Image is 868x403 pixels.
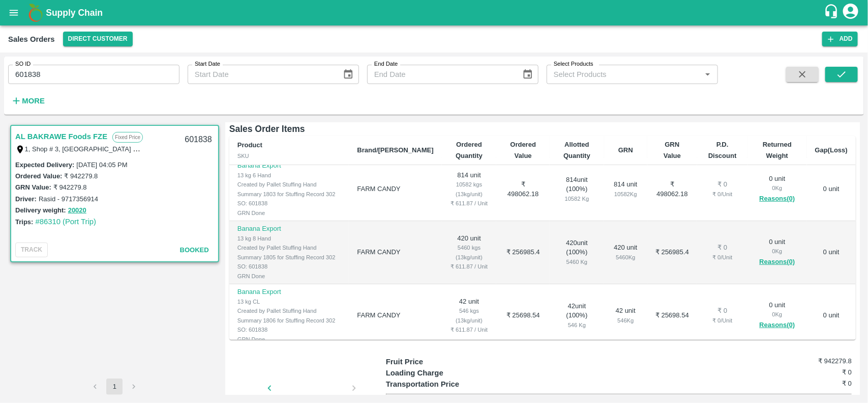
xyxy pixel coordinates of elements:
div: 814 unit ( 100 %) [558,175,596,204]
div: Created by Pallet Stuffing Hand Summary 1803 for Stuffing Record 302 SO: 601838 [237,180,341,208]
div: 10582 kgs (13kg/unit) [450,180,489,199]
td: ₹ 25698.54 [647,284,697,347]
td: 0 unit [807,284,856,347]
b: Returned Weight [763,141,792,159]
b: Supply Chain [46,8,103,18]
div: 5460 kgs (13kg/unit) [450,243,489,262]
p: Banana Export [237,224,341,234]
td: 42 unit [442,284,497,347]
label: Expected Delivery : [15,161,74,169]
b: Allotted Quantity [563,141,590,159]
label: Ordered Value: [15,172,62,180]
a: Supply Chain [46,6,824,20]
b: Brand/[PERSON_NAME] [357,146,433,154]
img: logo [25,3,46,23]
div: ₹ 0 / Unit [705,190,739,199]
div: ₹ 611.87 / Unit [450,325,489,334]
div: Created by Pallet Stuffing Hand Summary 1806 for Stuffing Record 302 SO: 601838 [237,306,341,334]
h6: ₹ 942279.8 [774,356,852,366]
div: 10582 Kg [558,194,596,203]
div: ₹ 0 / Unit [705,253,739,262]
h6: Sales Order Items [229,122,856,136]
a: AL BAKRAWE Foods FZE [15,130,107,143]
td: 814 unit [442,158,497,221]
button: page 1 [106,379,123,395]
label: End Date [374,60,398,68]
button: Reasons(0) [756,193,798,205]
label: GRN Value: [15,183,51,191]
td: 0 unit [807,158,856,221]
div: 13 kg CL [237,297,341,306]
td: FARM CANDY [349,158,441,221]
div: 0 unit [756,237,798,268]
label: Driver: [15,195,37,203]
td: ₹ 256985.4 [647,221,697,284]
div: Created by Pallet Stuffing Hand Summary 1805 for Stuffing Record 302 SO: 601838 [237,243,341,271]
div: SKU [237,151,341,160]
label: 1, Shop # 3, [GEOGRAPHIC_DATA] – central fruits and vegetables market, , , , , [GEOGRAPHIC_DATA] [25,145,331,153]
div: ₹ 611.87 / Unit [450,199,489,208]
input: Select Products [550,68,698,81]
nav: pagination navigation [85,379,143,395]
p: Fixed Price [112,132,143,143]
div: 0 Kg [756,310,798,319]
div: ₹ 0 [705,243,739,253]
div: ₹ 0 [705,306,739,316]
td: 0 unit [807,221,856,284]
button: Choose date [339,65,358,84]
p: Banana Export [237,161,341,171]
b: GRN Value [664,141,681,159]
td: 420 unit [442,221,497,284]
div: 42 unit [612,306,639,325]
h6: ₹ 0 [774,379,852,389]
div: ₹ 0 [705,180,739,190]
label: Delivery weight: [15,206,66,214]
div: ₹ 611.87 / Unit [450,262,489,271]
div: 0 unit [756,174,798,205]
div: account of current user [842,2,860,23]
strong: More [22,97,45,105]
b: Product [237,141,262,149]
button: Open [701,68,714,81]
b: Ordered Value [510,141,536,159]
div: 42 unit ( 100 %) [558,302,596,330]
span: Booked [180,246,209,254]
div: customer-support [824,4,842,22]
b: Ordered Quantity [456,141,483,159]
input: End Date [367,65,514,84]
label: ₹ 942279.8 [64,172,98,180]
label: Rasid - 9717356914 [39,195,98,203]
div: 814 unit [612,180,639,199]
b: Gap(Loss) [815,146,848,154]
button: Reasons(0) [756,256,798,268]
div: 546 Kg [612,316,639,325]
div: 0 unit [756,301,798,331]
div: ₹ 0 / Unit [705,316,739,325]
button: open drawer [2,1,25,24]
b: GRN [618,146,633,154]
button: Reasons(0) [756,319,798,331]
input: Start Date [188,65,335,84]
button: Select DC [63,32,133,46]
div: 5460 Kg [612,253,639,262]
b: P.D. Discount [708,141,737,159]
label: [DATE] 04:05 PM [76,161,127,169]
p: Fruit Price [386,356,502,367]
div: 420 unit ( 100 %) [558,238,596,267]
input: Enter SO ID [8,65,179,84]
td: FARM CANDY [349,284,441,347]
td: ₹ 256985.4 [496,221,550,284]
label: ₹ 942279.8 [53,183,87,191]
td: ₹ 25698.54 [496,284,550,347]
div: GRN Done [237,272,341,281]
div: GRN Done [237,208,341,218]
div: 13 kg 6 Hand [237,171,341,180]
button: Choose date [518,65,537,84]
label: Start Date [195,60,220,68]
div: 5460 Kg [558,257,596,266]
p: Banana Export [237,287,341,297]
div: 601838 [178,128,218,152]
label: SO ID [15,60,31,68]
div: 13 kg 8 Hand [237,234,341,243]
td: FARM CANDY [349,221,441,284]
